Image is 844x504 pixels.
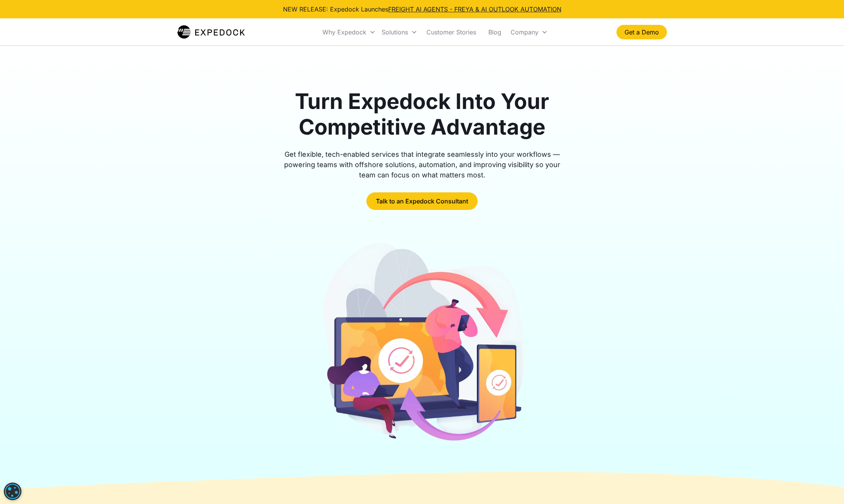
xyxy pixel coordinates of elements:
[177,24,245,40] img: Expedock Logo
[388,5,561,13] a: FREIGHT AI AGENTS - FREYA & AI OUTLOOK AUTOMATION
[482,19,507,45] a: Blog
[319,19,379,45] div: Why Expedock
[275,149,569,180] div: Get flexible, tech-enabled services that integrate seamlessly into your workflows — powering team...
[382,28,408,36] div: Solutions
[366,192,478,210] a: Talk to an Expedock Consultant
[420,19,482,45] a: Customer Stories
[317,241,527,447] img: arrow pointing to cellphone from laptop, and arrow from laptop to cellphone
[177,24,245,40] a: home
[322,28,366,36] div: Why Expedock
[379,19,420,45] div: Solutions
[616,25,667,39] a: Get a Demo
[717,421,844,504] iframe: Chat Widget
[275,89,569,140] h1: Turn Expedock Into Your Competitive Advantage
[283,5,561,14] div: NEW RELEASE: Expedock Launches
[507,19,551,45] div: Company
[511,28,538,36] div: Company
